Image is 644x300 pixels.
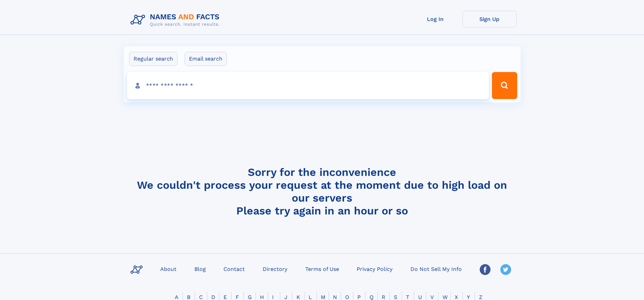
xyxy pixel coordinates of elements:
label: Regular search [129,52,177,66]
label: Email search [185,52,227,66]
a: Privacy Policy [354,264,395,274]
a: Terms of Use [303,264,342,274]
a: Directory [260,264,290,274]
img: Logo Names and Facts [128,11,225,29]
input: search input [127,72,489,99]
img: Twitter [500,264,511,275]
a: About [158,264,179,274]
a: Do Not Sell My Info [408,264,464,274]
a: Sign Up [462,11,517,27]
a: Blog [192,264,209,274]
a: Log In [408,11,462,27]
button: Search Button [492,72,517,99]
img: Facebook [480,264,491,275]
h4: Sorry for the inconvenience We couldn't process your request at the moment due to high load on ou... [128,166,517,217]
a: Contact [221,264,247,274]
